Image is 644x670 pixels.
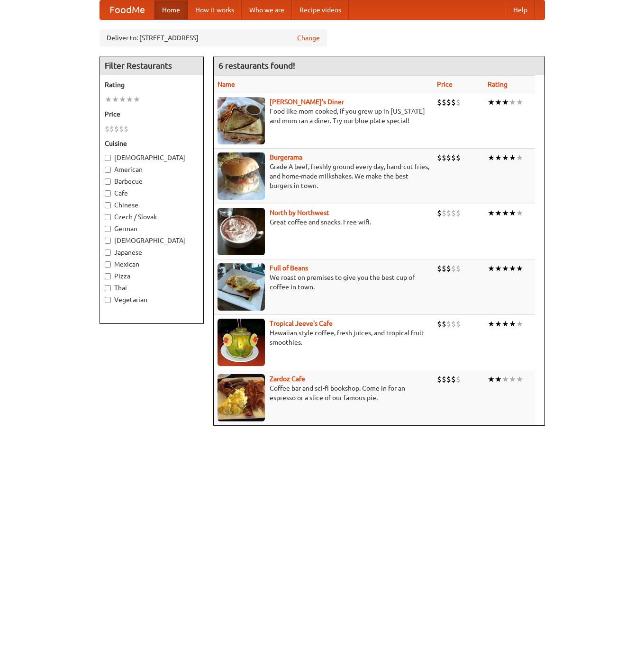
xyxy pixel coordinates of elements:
[119,94,126,105] li: ★
[105,285,111,291] input: Thai
[509,319,516,329] li: ★
[502,208,509,218] li: ★
[105,250,111,256] input: Japanese
[446,97,451,107] li: $
[502,97,509,107] li: ★
[502,374,509,384] li: ★
[297,33,320,43] a: Change
[488,208,495,218] li: ★
[516,263,523,274] li: ★
[270,375,305,383] a: Zardoz Cafe
[105,109,199,119] h5: Price
[105,153,199,162] label: [DEMOGRAPHIC_DATA]
[105,273,111,279] input: Pizza
[124,124,128,134] li: $
[105,212,199,222] label: Czech / Slovak
[105,261,111,268] input: Mexican
[446,208,451,218] li: $
[105,190,111,197] input: Cafe
[456,152,461,163] li: $
[488,263,495,274] li: ★
[506,0,535,19] a: Help
[509,152,516,163] li: ★
[242,0,292,19] a: Who we are
[437,263,442,274] li: $
[105,238,111,244] input: [DEMOGRAPHIC_DATA]
[516,374,523,384] li: ★
[270,320,333,327] a: Tropical Jeeve's Cafe
[442,152,446,163] li: $
[105,94,112,105] li: ★
[218,217,429,227] p: Great coffee and snacks. Free wifi.
[456,374,461,384] li: $
[105,236,199,245] label: [DEMOGRAPHIC_DATA]
[218,273,429,292] p: We roast on premises to give you the best cup of coffee in town.
[105,177,199,186] label: Barbecue
[516,208,523,218] li: ★
[451,97,456,107] li: $
[451,319,456,329] li: $
[218,61,295,70] ng-pluralize: 6 restaurants found!
[488,152,495,163] li: ★
[292,0,349,19] a: Recipe videos
[218,152,265,200] img: burgerama.jpg
[105,139,199,148] h5: Cuisine
[502,152,509,163] li: ★
[451,263,456,274] li: $
[154,0,188,19] a: Home
[516,97,523,107] li: ★
[112,94,119,105] li: ★
[218,208,265,255] img: north.jpg
[105,155,111,161] input: [DEMOGRAPHIC_DATA]
[446,319,451,329] li: $
[270,153,302,161] b: Burgerama
[105,283,199,293] label: Thai
[502,319,509,329] li: ★
[105,271,199,281] label: Pizza
[446,374,451,384] li: $
[119,124,124,134] li: $
[437,80,453,88] a: Price
[495,97,502,107] li: ★
[495,152,502,163] li: ★
[105,214,111,220] input: Czech / Slovak
[437,208,442,218] li: $
[509,263,516,274] li: ★
[270,264,308,272] b: Full of Beans
[495,263,502,274] li: ★
[188,0,242,19] a: How it works
[442,374,446,384] li: $
[270,209,329,216] a: North by Northwest
[442,263,446,274] li: $
[446,152,451,163] li: $
[437,319,442,329] li: $
[509,374,516,384] li: ★
[456,263,461,274] li: $
[502,263,509,274] li: ★
[509,97,516,107] li: ★
[437,152,442,163] li: $
[105,200,199,210] label: Chinese
[495,208,502,218] li: ★
[451,152,456,163] li: $
[105,226,111,232] input: German
[105,179,111,185] input: Barbecue
[105,80,199,89] h5: Rating
[456,319,461,329] li: $
[218,80,235,88] a: Name
[109,124,114,134] li: $
[105,224,199,233] label: German
[218,107,429,125] p: Food like mom cooked, if you grew up in [US_STATE] and mom ran a diner. Try our blue plate special!
[218,374,265,421] img: zardoz.jpg
[442,319,446,329] li: $
[437,97,442,107] li: $
[105,248,199,257] label: Japanese
[218,319,265,366] img: jeeves.jpg
[105,167,111,173] input: American
[218,97,265,144] img: sallys.jpg
[516,152,523,163] li: ★
[442,208,446,218] li: $
[105,295,199,304] label: Vegetarian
